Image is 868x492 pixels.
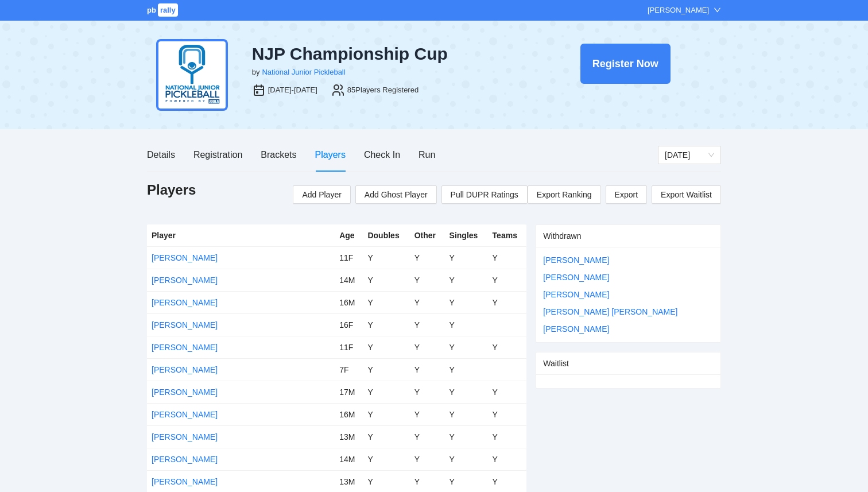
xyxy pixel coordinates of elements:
td: 16F [335,313,363,336]
h1: Players [147,181,196,199]
td: Y [445,425,488,448]
td: Y [410,269,445,291]
a: [PERSON_NAME] [152,477,218,486]
div: Details [147,148,175,162]
td: 16M [335,403,363,425]
a: [PERSON_NAME] [152,320,218,330]
td: 16M [335,291,363,313]
td: Y [363,313,409,336]
td: Y [445,381,488,403]
div: Run [418,148,435,162]
div: Waitlist [543,352,714,374]
td: Y [363,336,409,358]
span: Export [615,186,638,203]
td: Y [363,246,409,269]
div: NJP Championship Cup [252,44,521,64]
td: 14M [335,269,363,291]
td: Y [410,313,445,336]
div: Check In [364,148,400,162]
td: Y [488,269,527,291]
td: Y [488,403,527,425]
span: Thursday [665,146,714,164]
span: Export Waitlist [661,186,712,203]
a: [PERSON_NAME] [543,273,609,282]
span: rally [158,3,178,17]
td: Y [410,425,445,448]
td: Y [488,425,527,448]
div: [PERSON_NAME] [648,5,709,16]
span: pb [147,6,156,14]
td: Y [445,448,488,470]
span: down [714,6,721,14]
td: Y [363,291,409,313]
button: Pull DUPR Ratings [441,185,528,204]
a: National Junior Pickleball [262,68,345,76]
td: Y [363,358,409,381]
a: [PERSON_NAME] [152,455,218,464]
div: [DATE]-[DATE] [268,84,317,96]
a: Export Waitlist [652,185,721,204]
td: Y [445,313,488,336]
img: njp-logo2.png [156,39,228,111]
div: Player [152,229,330,242]
td: Y [445,246,488,269]
td: 14M [335,448,363,470]
a: [PERSON_NAME] [543,255,609,265]
a: [PERSON_NAME] [152,298,218,307]
td: Y [488,291,527,313]
button: Add Ghost Player [355,185,437,204]
td: Y [488,381,527,403]
div: Teams [493,229,522,242]
td: Y [363,381,409,403]
div: Singles [449,229,483,242]
a: [PERSON_NAME] [152,253,218,262]
td: Y [445,269,488,291]
a: [PERSON_NAME] [152,432,218,441]
td: Y [410,336,445,358]
div: Brackets [261,148,296,162]
td: 7F [335,358,363,381]
td: Y [410,291,445,313]
td: Y [488,246,527,269]
button: Add Player [293,185,350,204]
a: pbrally [147,6,180,14]
span: Add Ghost Player [365,188,428,201]
a: [PERSON_NAME] [152,276,218,285]
a: [PERSON_NAME] [152,343,218,352]
a: [PERSON_NAME] [PERSON_NAME] [543,307,677,316]
td: Y [445,358,488,381]
a: [PERSON_NAME] [152,365,218,374]
a: [PERSON_NAME] [152,410,218,419]
div: Withdrawn [543,225,714,247]
td: Y [363,269,409,291]
a: Export Ranking [528,185,601,204]
td: Y [445,291,488,313]
div: 85 Players Registered [347,84,418,96]
div: by [252,67,260,78]
div: Players [315,148,346,162]
a: [PERSON_NAME] [152,388,218,397]
a: [PERSON_NAME] [543,324,609,334]
a: Export [606,185,647,204]
span: Pull DUPR Ratings [451,188,518,201]
a: [PERSON_NAME] [543,290,609,299]
td: 11F [335,246,363,269]
td: 11F [335,336,363,358]
div: Other [414,229,440,242]
td: Y [410,448,445,470]
td: Y [488,448,527,470]
div: Doubles [367,229,405,242]
td: 13M [335,425,363,448]
div: Registration [193,148,242,162]
td: Y [363,448,409,470]
td: Y [410,246,445,269]
td: Y [363,403,409,425]
td: Y [445,403,488,425]
td: Y [488,336,527,358]
td: Y [445,336,488,358]
span: Add Player [302,188,341,201]
td: 17M [335,381,363,403]
span: Export Ranking [537,186,592,203]
button: Register Now [580,44,671,84]
td: Y [363,425,409,448]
